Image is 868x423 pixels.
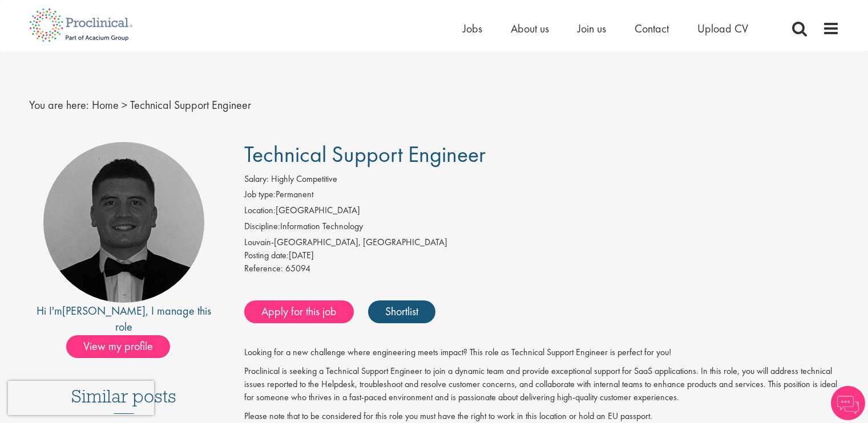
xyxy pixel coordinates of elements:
p: Please note that to be considered for this role you must have the right to work in this location ... [244,410,839,423]
div: [DATE] [244,249,839,262]
label: Salary: [244,173,269,186]
label: Reference: [244,262,283,275]
p: Proclinical is seeking a Technical Support Engineer to join a dynamic team and provide exceptiona... [244,365,839,404]
span: 65094 [285,262,310,274]
a: breadcrumb link [92,97,119,112]
span: > [122,97,127,112]
img: Chatbot [831,386,865,420]
a: Upload CV [697,21,748,36]
a: Apply for this job [244,300,354,323]
div: Hi I'm , I manage this role [29,303,219,335]
li: Permanent [244,188,839,204]
span: Technical Support Engineer [244,140,486,169]
span: Technical Support Engineer [130,97,251,112]
a: View my profile [66,337,181,352]
a: [PERSON_NAME] [62,303,146,318]
img: imeage of recruiter Tom Stables [43,142,204,303]
label: Location: [244,204,276,217]
label: Discipline: [244,220,280,233]
a: Jobs [463,21,482,36]
iframe: reCAPTCHA [8,381,154,415]
a: About us [511,21,549,36]
p: Looking for a new challenge where engineering meets impact? This role as Technical Support Engine... [244,346,839,359]
label: Job type: [244,188,276,201]
a: Join us [578,21,606,36]
a: Contact [635,21,669,36]
div: Louvain-[GEOGRAPHIC_DATA], [GEOGRAPHIC_DATA] [244,236,839,249]
a: Shortlist [368,300,435,323]
li: [GEOGRAPHIC_DATA] [244,204,839,220]
span: You are here: [29,97,89,112]
span: Highly Competitive [271,173,337,185]
li: Information Technology [244,220,839,236]
span: View my profile [66,335,170,358]
span: Posting date: [244,249,289,261]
